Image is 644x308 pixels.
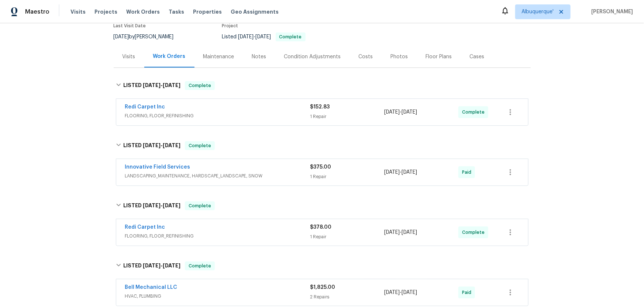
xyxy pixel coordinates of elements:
[186,262,214,270] span: Complete
[163,263,180,268] span: [DATE]
[94,8,117,15] span: Projects
[143,83,161,88] span: [DATE]
[125,285,178,290] a: Bell Mechanical LLC
[310,165,331,170] span: $375.00
[193,8,222,15] span: Properties
[231,8,279,15] span: Geo Assignments
[252,53,266,60] div: Notes
[384,289,417,296] span: -
[123,53,135,60] div: Visits
[462,108,488,116] span: Complete
[114,134,531,158] div: LISTED [DATE]-[DATE]Complete
[402,290,417,295] span: [DATE]
[143,203,161,208] span: [DATE]
[143,263,161,268] span: [DATE]
[125,165,190,170] a: Innovative Field Services
[143,143,180,148] span: -
[238,34,271,39] span: -
[125,172,310,180] span: LANDSCAPING_MAINTENANCE, HARDSCAPE_LANDSCAPE, SNOW
[384,169,417,176] span: -
[25,8,49,15] span: Maestro
[384,110,400,115] span: [DATE]
[310,113,385,120] div: 1 Repair
[125,232,310,240] span: FLOORING, FLOOR_REFINISHING
[163,143,180,148] span: [DATE]
[384,290,400,295] span: [DATE]
[384,108,417,116] span: -
[143,83,180,88] span: -
[402,230,417,235] span: [DATE]
[384,229,417,236] span: -
[470,53,485,60] div: Cases
[222,24,238,28] span: Project
[125,112,310,120] span: FLOORING, FLOOR_REFINISHING
[153,53,186,60] div: Work Orders
[310,285,335,290] span: $1,825.00
[384,170,400,175] span: [DATE]
[114,254,531,278] div: LISTED [DATE]-[DATE]Complete
[462,229,488,236] span: Complete
[125,104,165,110] a: Redi Carpet Inc
[114,34,129,39] span: [DATE]
[114,74,531,97] div: LISTED [DATE]-[DATE]Complete
[521,8,554,15] span: Albuquerque'
[114,194,531,218] div: LISTED [DATE]-[DATE]Complete
[203,53,234,60] div: Maintenance
[384,230,400,235] span: [DATE]
[143,143,161,148] span: [DATE]
[186,202,214,210] span: Complete
[284,53,341,60] div: Condition Adjustments
[163,203,180,208] span: [DATE]
[588,8,633,15] span: [PERSON_NAME]
[143,263,180,268] span: -
[186,82,214,89] span: Complete
[256,34,271,39] span: [DATE]
[123,141,180,150] h6: LISTED
[125,293,310,300] span: HVAC, PLUMBING
[143,203,180,208] span: -
[123,262,180,270] h6: LISTED
[391,53,408,60] div: Photos
[402,110,417,115] span: [DATE]
[402,170,417,175] span: [DATE]
[426,53,452,60] div: Floor Plans
[310,225,332,230] span: $378.00
[114,24,146,28] span: Last Visit Date
[123,81,180,90] h6: LISTED
[310,173,385,180] div: 1 Repair
[222,34,306,39] span: Listed
[238,34,254,39] span: [DATE]
[462,169,474,176] span: Paid
[169,9,184,14] span: Tasks
[126,8,160,15] span: Work Orders
[310,293,385,301] div: 2 Repairs
[462,289,474,296] span: Paid
[123,201,180,210] h6: LISTED
[310,233,385,240] div: 1 Repair
[163,83,180,88] span: [DATE]
[310,104,330,110] span: $152.83
[186,142,214,149] span: Complete
[276,35,305,39] span: Complete
[114,32,183,41] div: by [PERSON_NAME]
[70,8,86,15] span: Visits
[359,53,373,60] div: Costs
[125,225,165,230] a: Redi Carpet Inc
